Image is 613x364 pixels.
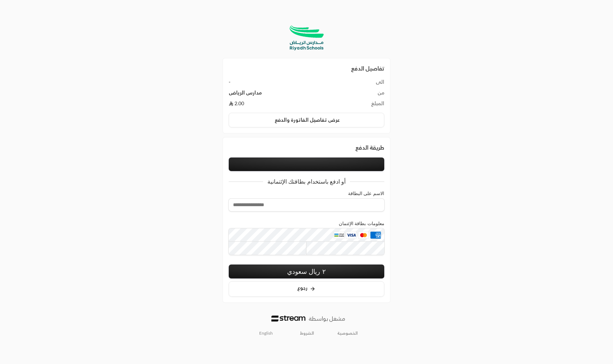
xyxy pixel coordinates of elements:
button: ٢ ريال سعودي [229,264,384,278]
p: مشغل بواسطة [309,314,345,323]
td: - [229,78,340,89]
img: Logo [271,315,305,322]
a: الشروط [300,330,314,336]
label: معلومات بطاقة الإئتمان [339,221,384,226]
label: الاسم على البطاقة [348,191,384,196]
td: من [340,89,384,100]
button: رجوع [229,281,384,297]
img: Company Logo [287,24,326,52]
td: الى [340,78,384,89]
td: 2.00 [229,100,340,107]
td: المبلغ [340,100,384,107]
a: الخصوصية [337,330,358,336]
div: طريقة الدفع [229,143,384,152]
a: English [255,327,277,339]
p: أو ادفع باستخدام بطاقتك الإئتمانية [263,178,350,185]
td: مدارس الرياض [229,89,340,100]
h2: تفاصيل الدفع [229,64,384,73]
span: رجوع [297,285,308,291]
button: عرض تفاصيل الفاتورة والدفع [229,113,384,128]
